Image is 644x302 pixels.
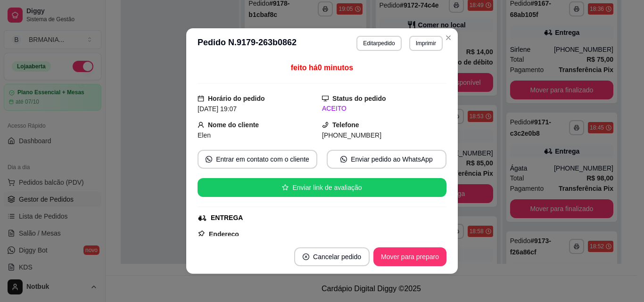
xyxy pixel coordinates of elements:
[208,121,259,129] strong: Nome do cliente
[294,247,370,266] button: close-circleCancelar pedido
[198,131,211,139] span: Elen
[208,95,265,102] strong: Horário do pedido
[198,95,204,102] span: calendar
[332,95,386,102] strong: Status do pedido
[198,105,237,113] span: [DATE] 19:07
[322,131,381,139] span: [PHONE_NUMBER]
[356,36,401,51] button: Editarpedido
[198,36,297,51] h3: Pedido N. 9179-263b0862
[322,122,329,128] span: phone
[291,64,353,72] span: feito há 0 minutos
[198,150,317,169] button: whats-appEntrar em contato com o cliente
[211,213,243,223] div: ENTREGA
[332,121,359,129] strong: Telefone
[409,36,443,51] button: Imprimir
[327,150,446,169] button: whats-appEnviar pedido ao WhatsApp
[340,156,347,163] span: whats-app
[322,95,329,102] span: desktop
[282,184,289,191] span: star
[322,104,446,114] div: ACEITO
[209,230,239,238] strong: Endereço
[303,253,309,260] span: close-circle
[373,247,446,266] button: Mover para preparo
[198,178,446,197] button: starEnviar link de avaliação
[198,230,205,237] span: pushpin
[198,122,204,128] span: user
[206,156,212,163] span: whats-app
[441,30,456,45] button: Close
